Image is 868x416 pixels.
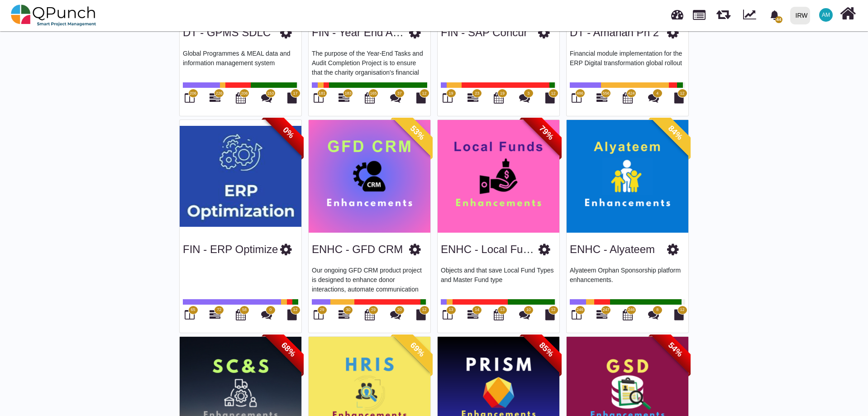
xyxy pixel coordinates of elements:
i: Gantt [596,309,607,320]
span: 14 [475,307,479,313]
span: 29 [320,307,324,313]
i: Document Library [545,92,555,103]
span: 12 [551,91,555,97]
i: Document Library [545,309,555,320]
a: 247 [596,313,607,320]
i: Punch Discussions [390,92,401,103]
i: Gantt [467,309,478,320]
i: Calendar [236,92,246,103]
span: 68% [263,324,314,374]
span: 486 [577,91,583,97]
a: FIN - Year End Audit [312,26,410,38]
svg: bell fill [770,10,779,20]
i: Document Library [416,309,426,320]
span: 206 [190,91,196,97]
span: 58 [242,307,247,313]
a: DT - GPMS SDLC [183,26,271,38]
span: Projects [693,6,706,20]
a: IRW [786,0,814,30]
h3: ENHC - Local Funds [441,243,539,256]
h3: DT - GPMS SDLC [183,26,271,39]
i: Punch Discussions [261,309,272,320]
a: 183 [339,96,349,103]
a: 72 [210,313,220,320]
p: Global Programmes & MEAL data and information management system [183,49,298,76]
i: Calendar [623,309,633,320]
span: 0 [269,307,272,313]
span: 20 [397,307,402,313]
i: Board [185,92,195,103]
span: 12 [551,307,555,313]
a: ENHC - Alyateem [570,243,655,255]
span: 206 [241,91,248,97]
i: Gantt [210,92,220,103]
span: 247 [603,307,610,313]
span: AM [822,12,830,18]
span: 84% [650,107,701,158]
i: Board [314,92,324,103]
i: Calendar [365,309,375,320]
a: bell fill44 [764,0,787,29]
i: Board [443,309,453,320]
i: Board [314,309,324,320]
span: 53% [392,107,443,158]
p: Alyateem Orphan Sponsorship platform enhancements. [570,266,685,293]
span: 226 [216,91,223,97]
i: Board [185,309,195,320]
span: 23 [475,91,479,97]
div: Notification [767,7,782,23]
span: 12 [680,91,684,97]
span: 29 [371,307,376,313]
img: qpunch-sp.fa6292f.png [11,2,96,29]
span: Dashboard [671,5,683,19]
span: 79% [521,107,572,158]
a: FIN - ERP Optimize [183,243,278,255]
i: Board [443,92,453,103]
a: 23 [467,96,478,103]
span: 0% [263,107,314,158]
span: Releases [716,5,730,19]
i: Punch Discussions [519,309,530,320]
div: Dynamic Report [739,0,764,30]
span: 12 [680,307,684,313]
span: 12 [422,307,426,313]
a: 556 [596,96,607,103]
span: 54% [650,324,701,374]
span: 556 [603,91,610,97]
i: Calendar [623,92,633,103]
p: The purpose of the Year-End Tasks and Audit Completion Project is to ensure that the charity orga... [312,49,427,76]
span: 12 [293,307,297,313]
a: 30 [339,313,349,320]
i: Document Library [416,92,426,103]
i: Punch Discussions [261,92,272,103]
span: 37 [397,91,402,97]
a: 14 [467,313,478,320]
i: Punch Discussions [648,309,659,320]
a: 226 [210,96,220,103]
i: Board [572,92,582,103]
span: 153 [267,91,274,97]
i: Calendar [494,309,504,320]
span: 19 [448,91,453,97]
h3: FIN - SAP Concur [441,26,528,39]
i: Gantt [467,92,478,103]
span: 30 [346,307,350,313]
span: 165 [370,91,377,97]
a: ENHC - GFD CRM [312,243,403,255]
i: Punch Discussions [390,309,401,320]
span: 183 [345,91,352,97]
i: Home [840,5,856,22]
span: 3 [527,91,529,97]
i: Gantt [596,92,607,103]
i: Gantt [339,92,349,103]
p: Financial module implementation for the ERP Digital transformation global rollout [570,49,685,76]
i: Document Library [674,309,684,320]
i: Document Library [287,92,297,103]
span: 72 [217,307,221,313]
i: Gantt [210,309,220,320]
i: Board [572,309,582,320]
span: 17 [293,91,297,97]
i: Punch Discussions [519,92,530,103]
span: 13 [448,307,453,313]
span: 4 [656,91,658,97]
